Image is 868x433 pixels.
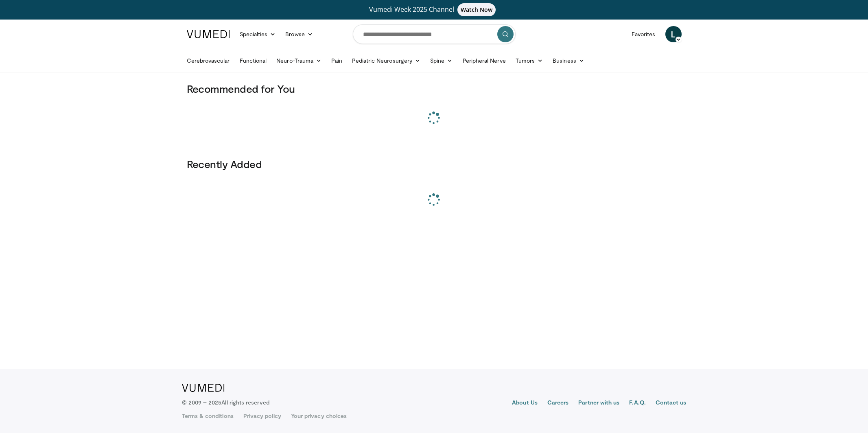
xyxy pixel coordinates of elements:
[629,398,645,408] a: F.A.Q.
[182,52,235,69] a: Cerebrovascular
[547,398,569,408] a: Careers
[187,82,682,95] h3: Recommended for You
[182,412,234,420] a: Terms & conditions
[656,398,687,408] a: Contact us
[512,398,538,408] a: About Us
[548,52,589,69] a: Business
[347,52,425,69] a: Pediatric Neurosurgery
[235,26,281,42] a: Specialties
[457,3,496,16] span: Watch Now
[187,30,230,38] img: VuMedi Logo
[578,398,619,408] a: Partner with us
[665,26,682,42] a: L
[235,52,272,69] a: Functional
[182,398,269,407] p: © 2009 – 2025
[425,52,457,69] a: Spine
[271,52,326,69] a: Neuro-Trauma
[458,52,511,69] a: Peripheral Nerve
[291,412,347,420] a: Your privacy choices
[627,26,660,42] a: Favorites
[187,157,682,171] h3: Recently Added
[511,52,548,69] a: Tumors
[326,52,347,69] a: Pain
[243,412,281,420] a: Privacy policy
[353,24,516,44] input: Search topics, interventions
[280,26,318,42] a: Browse
[188,3,680,16] a: Vumedi Week 2025 ChannelWatch Now
[221,399,269,406] span: All rights reserved
[182,384,225,392] img: VuMedi Logo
